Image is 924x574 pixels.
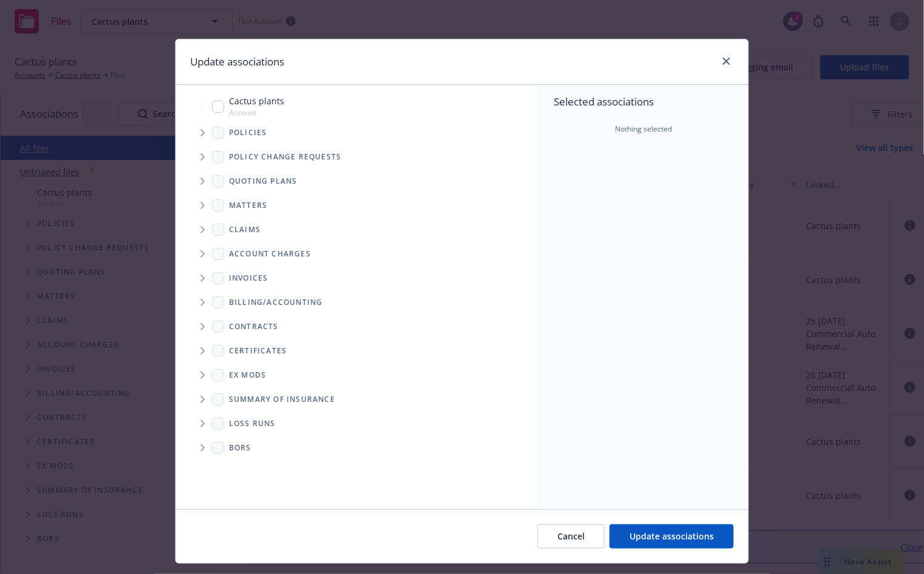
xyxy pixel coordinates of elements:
[229,178,297,185] span: Quoting plans
[229,250,311,258] span: Account charges
[229,129,267,136] span: Policies
[616,124,673,135] span: Nothing selected
[229,107,284,118] span: Account
[229,153,341,161] span: Policy change requests
[229,347,287,355] span: Certificates
[630,530,714,542] span: Update associations
[229,275,268,282] span: Invoices
[537,524,605,549] button: Cancel
[610,524,734,549] button: Update associations
[229,226,261,233] span: Claims
[229,323,279,330] span: Contracts
[176,92,539,290] div: Tree Example
[554,95,734,109] span: Selected associations
[229,202,267,209] span: Matters
[229,372,266,379] span: Ex Mods
[229,299,323,306] span: Billing/Accounting
[190,54,284,70] h1: Update associations
[557,530,585,542] span: Cancel
[229,444,251,452] span: BORs
[719,54,734,68] a: close
[229,396,335,403] span: Summary of insurance
[229,420,276,427] span: Loss Runs
[176,290,539,460] div: Folder Tree Example
[229,95,284,107] span: Cactus plants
